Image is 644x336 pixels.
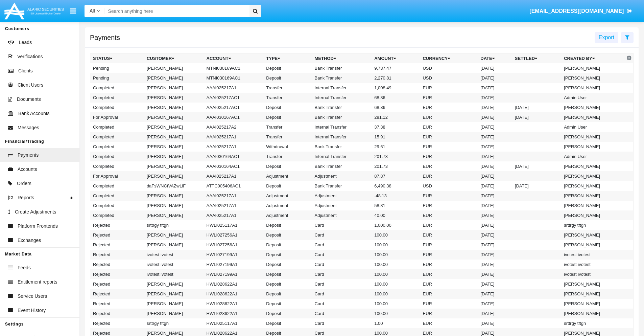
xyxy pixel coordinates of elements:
td: [DATE] [478,240,512,250]
td: 100.00 [372,269,420,279]
th: Currency [420,53,478,64]
td: [DATE] [478,73,512,83]
span: Documents [17,96,41,103]
td: [PERSON_NAME] [561,161,625,171]
td: HWLI028622A1 [204,299,264,309]
td: Card [312,289,372,299]
span: Client Users [18,82,43,89]
th: Status [90,53,144,64]
td: Deposit [263,299,312,309]
td: Card [312,260,372,269]
td: Card [312,230,372,240]
td: Rejected [90,279,144,289]
td: EUR [420,122,478,132]
td: Deposit [263,250,312,260]
td: [PERSON_NAME] [144,201,204,210]
td: srttrgy tftgh [561,220,625,230]
td: daFsWNCtVAZwLiF [144,181,204,191]
td: [PERSON_NAME] [144,161,204,171]
td: 68.36 [372,103,420,112]
td: 100.00 [372,250,420,260]
td: Rejected [90,269,144,279]
td: Rejected [90,230,144,240]
td: Internal Transfer [312,93,372,103]
td: [DATE] [478,171,512,181]
td: HWLI025117A1 [204,318,264,328]
td: 1,008.49 [372,83,420,93]
span: Export [599,35,614,40]
td: Card [312,240,372,250]
td: [DATE] [478,132,512,142]
td: AAAI025217AC1 [204,93,264,103]
td: Deposit [263,318,312,328]
td: Pending [90,63,144,73]
td: Adjustment [263,201,312,210]
td: [PERSON_NAME] [561,289,625,299]
td: [PERSON_NAME] [144,289,204,299]
td: Deposit [263,73,312,83]
span: Leads [19,39,32,46]
td: AAAI025217A2 [204,122,264,132]
td: [PERSON_NAME] [561,299,625,309]
td: [PERSON_NAME] [144,103,204,112]
td: Deposit [263,103,312,112]
td: [PERSON_NAME] [144,73,204,83]
a: All [85,7,105,15]
td: Withdrawal [263,142,312,152]
td: AAAI030167AC1 [204,112,264,122]
td: ivotest ivotest [144,260,204,269]
span: Platform Frontends [18,223,58,230]
td: USD [420,73,478,83]
td: [DATE] [478,289,512,299]
td: EUR [420,161,478,171]
td: Adjustment [312,171,372,181]
td: [DATE] [478,230,512,240]
span: All [90,8,95,14]
td: Deposit [263,260,312,269]
td: Deposit [263,220,312,230]
td: Rejected [90,309,144,318]
td: Bank Transfer [312,73,372,83]
td: AAAI025217A1 [204,191,264,201]
td: Deposit [263,181,312,191]
td: Bank Transfer [312,181,372,191]
td: [PERSON_NAME] [144,309,204,318]
td: AAAI030164AC1 [204,152,264,161]
td: 201.73 [372,152,420,161]
td: [DATE] [478,210,512,220]
td: EUR [420,112,478,122]
td: [DATE] [478,122,512,132]
td: Rejected [90,318,144,328]
td: Card [312,269,372,279]
span: Payments [18,152,39,159]
td: EUR [420,152,478,161]
td: EUR [420,260,478,269]
td: Card [312,309,372,318]
td: Adjustment [263,210,312,220]
td: Transfer [263,132,312,142]
span: Orders [17,180,31,187]
td: [DATE] [478,309,512,318]
td: [PERSON_NAME] [561,132,625,142]
th: Amount [372,53,420,64]
td: Internal Transfer [312,83,372,93]
td: [PERSON_NAME] [561,83,625,93]
td: Rejected [90,250,144,260]
td: 29.61 [372,142,420,152]
td: EUR [420,279,478,289]
td: 100.00 [372,279,420,289]
td: [DATE] [478,63,512,73]
span: Verifications [17,53,43,60]
td: EUR [420,201,478,210]
img: Logo image [3,1,65,21]
td: Rejected [90,289,144,299]
td: Transfer [263,152,312,161]
td: Admin User [561,93,625,103]
td: [DATE] [478,279,512,289]
td: 37.38 [372,122,420,132]
th: Type [263,53,312,64]
td: AAAI025217A1 [204,210,264,220]
td: [PERSON_NAME] [144,132,204,142]
td: USD [420,63,478,73]
td: Internal Transfer [312,132,372,142]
